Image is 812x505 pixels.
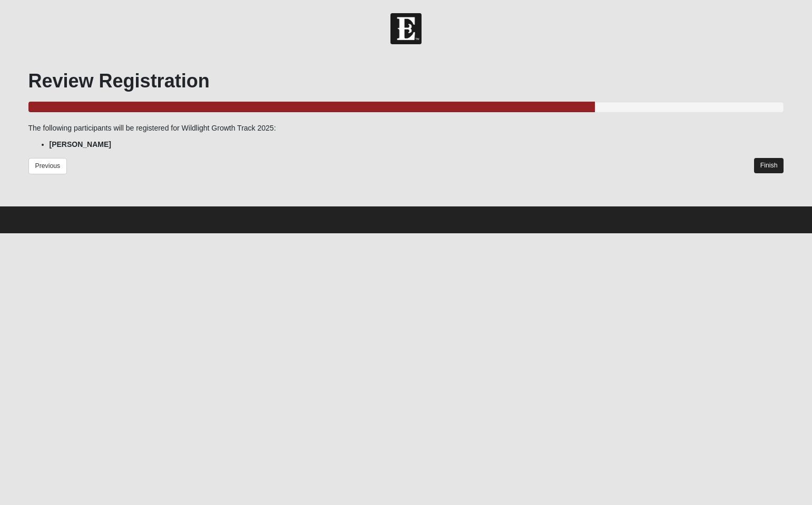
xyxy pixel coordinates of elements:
a: Previous [28,158,67,174]
img: Church of Eleven22 Logo [390,13,422,44]
h1: Review Registration [28,70,784,92]
p: The following participants will be registered for Wildlight Growth Track 2025: [28,123,784,134]
strong: [PERSON_NAME] [50,140,111,148]
a: Finish [754,158,784,173]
